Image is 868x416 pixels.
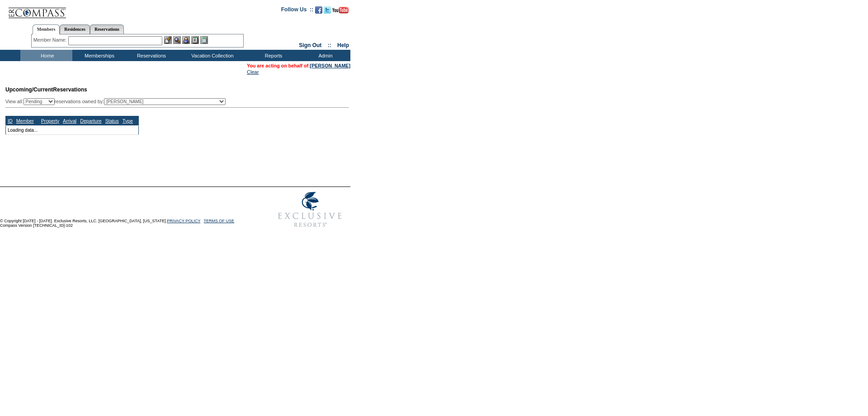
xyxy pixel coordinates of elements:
span: You are acting on behalf of: [247,63,350,68]
a: PRIVACY POLICY [167,219,200,223]
a: Property [41,118,59,124]
a: Residences [60,24,90,34]
div: View all: reservations owned by: [5,98,230,105]
img: Reservations [191,36,199,44]
div: Member Name: [33,36,68,44]
img: View [173,36,181,44]
a: Sign Out [299,42,321,48]
td: Admin [298,50,350,61]
a: [PERSON_NAME] [310,63,350,68]
img: Impersonate [182,36,190,44]
td: Follow Us :: [281,5,313,16]
td: Memberships [72,50,124,61]
img: Exclusive Resorts [269,187,350,232]
a: Subscribe to our YouTube Channel [332,9,349,14]
td: Loading data... [6,125,139,134]
img: b_calculator.gif [200,36,208,44]
img: Follow us on Twitter [324,6,331,14]
a: Clear [247,69,259,75]
a: Members [33,24,60,34]
a: Follow us on Twitter [324,9,331,14]
img: Subscribe to our YouTube Channel [332,7,349,14]
a: Departure [80,118,101,124]
td: Home [20,50,72,61]
td: Vacation Collection [176,50,246,61]
img: Become our fan on Facebook [315,6,322,14]
td: Reports [246,50,298,61]
a: Type [123,118,133,124]
a: TERMS OF USE [204,219,235,223]
span: Reservations [5,86,87,93]
span: :: [328,42,331,48]
a: Become our fan on Facebook [315,9,322,14]
a: Reservations [90,24,124,34]
td: Reservations [124,50,176,61]
a: Member [16,118,34,124]
img: b_edit.gif [164,36,172,44]
a: ID [8,118,13,124]
a: Help [337,42,349,48]
a: Status [105,118,119,124]
span: Upcoming/Current [5,86,53,93]
a: Arrival [63,118,76,124]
